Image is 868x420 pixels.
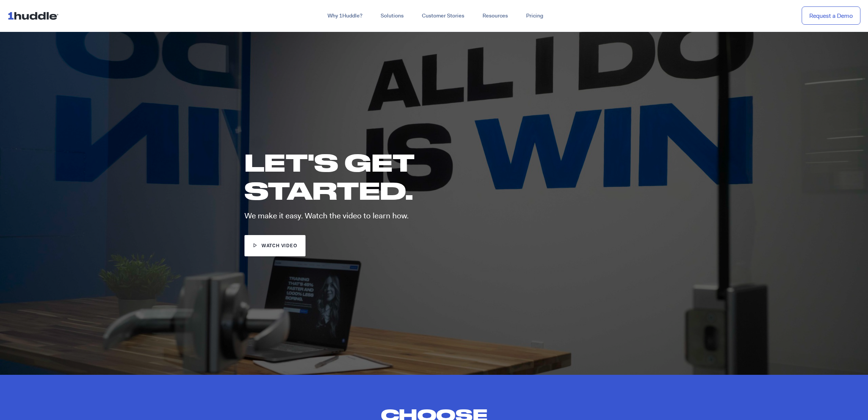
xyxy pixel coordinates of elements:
a: Customer Stories [413,9,473,23]
a: Why 1Huddle? [318,9,371,23]
img: ... [8,8,62,23]
a: Resources [473,9,517,23]
span: watch video [262,243,297,250]
a: Request a Demo [802,6,860,25]
a: Pricing [517,9,552,23]
p: We make it easy. Watch the video to learn how. [244,212,505,220]
h1: LET'S GET STARTED. [244,148,494,204]
a: Solutions [371,9,413,23]
a: watch video [244,235,306,257]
